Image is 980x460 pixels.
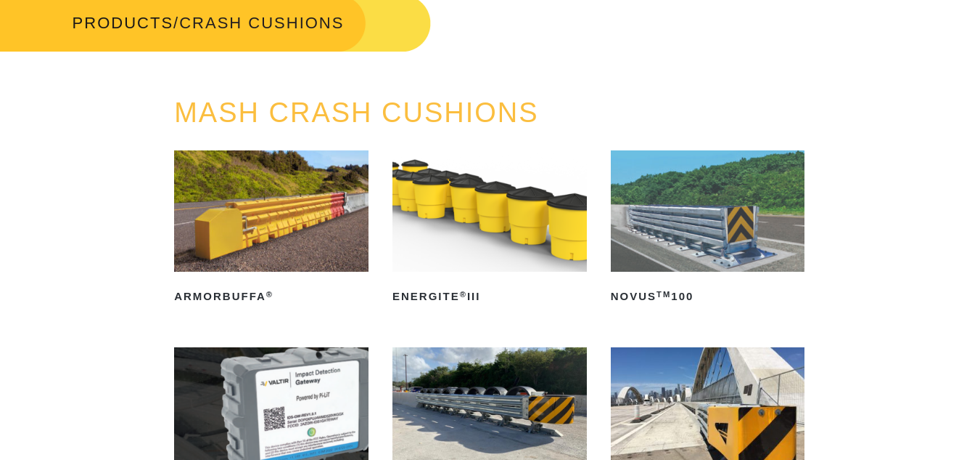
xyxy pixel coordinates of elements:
h2: ENERGITE III [392,285,587,308]
a: ENERGITE®III [392,150,587,308]
a: NOVUSTM100 [611,150,805,308]
a: MASH CRASH CUSHIONS [174,97,539,128]
h2: ArmorBuffa [174,285,368,308]
sup: ® [266,290,273,299]
a: PRODUCTS [73,14,173,32]
h2: NOVUS 100 [611,285,805,308]
a: ArmorBuffa® [174,150,368,308]
span: CRASH CUSHIONS [179,14,344,32]
sup: ® [460,290,467,299]
sup: TM [656,290,671,299]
